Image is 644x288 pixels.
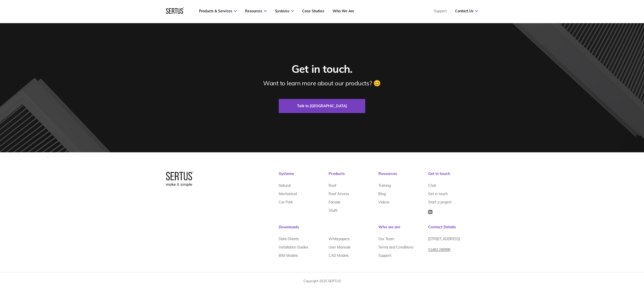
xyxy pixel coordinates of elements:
[329,190,349,198] a: Roof Access
[378,171,428,181] div: Resources
[378,235,394,243] a: Our Team
[292,62,352,76] div: Get in touch.
[378,225,428,235] div: Who we are
[428,181,436,190] a: Chat
[279,251,298,260] a: BIM Models
[166,171,194,186] img: logo-box-2bec1e6d7ed5feb70a4f09a85fa1bbdd.png
[263,79,381,87] div: Want to learn more about our products? 😊
[428,190,448,198] a: Get in touch
[279,225,378,235] div: Downloads
[329,198,340,206] a: Facade
[279,190,297,198] a: Mechanical
[329,181,336,190] a: Roof
[329,206,337,214] a: Shaft
[279,181,291,190] a: Natural
[279,198,293,206] a: Car Park
[275,9,294,13] a: Systems
[378,181,391,190] a: Training
[329,243,351,251] a: User Manuals
[428,171,478,181] div: Get in touch
[378,251,391,260] a: Support
[428,210,432,214] img: Icon
[455,9,478,13] a: Contact Us
[329,171,378,181] div: Products
[329,235,350,243] a: Whitepapers
[329,251,349,260] a: CAD Models
[279,171,329,181] div: Systems
[428,198,452,206] a: Start a project
[279,235,299,243] a: Data Sheets
[378,190,386,198] a: Blog
[428,237,460,241] span: [STREET_ADDRESS]
[434,9,447,13] a: Support
[279,243,308,251] a: Installation Guides
[428,225,478,235] div: Contact Details
[302,9,324,13] a: Case Studies
[199,9,237,13] a: Products & Services
[428,245,450,258] a: 01483 269999
[378,198,389,206] a: Videos
[279,99,365,113] a: Talk to [GEOGRAPHIC_DATA]
[378,243,413,251] a: Terms and Conditions
[245,9,267,13] a: Resources
[333,9,354,13] a: Who We Are
[553,230,644,288] iframe: Chat Widget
